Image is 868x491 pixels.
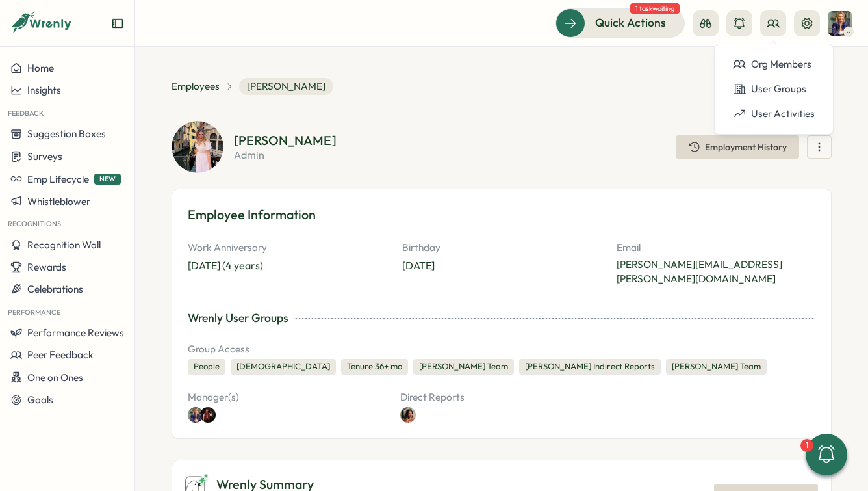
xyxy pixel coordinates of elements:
img: Hanna Smith [828,11,852,36]
div: User Activities [733,107,815,121]
p: Group Access [188,342,815,356]
p: Email [617,241,815,255]
div: People [188,359,225,375]
button: Employment History [676,135,799,159]
div: 1 [800,439,813,452]
span: [PERSON_NAME] [239,78,333,95]
p: admin [234,150,337,160]
p: Work Anniversary [188,241,387,255]
a: User Activities [725,101,823,126]
p: Birthday [402,241,601,255]
button: 1 [806,434,847,475]
span: Surveys [27,150,62,163]
span: Suggestion Boxes [27,127,106,140]
div: [PERSON_NAME] Indirect Reports [519,359,661,375]
img: Alex Preece [200,407,216,423]
p: [PERSON_NAME][EMAIL_ADDRESS][PERSON_NAME][DOMAIN_NAME] [617,258,815,286]
h3: Employee Information [188,205,815,225]
span: Emp Lifecycle [27,173,89,185]
span: Insights [27,84,61,96]
span: 1 task waiting [630,3,680,14]
button: Quick Actions [555,8,685,37]
span: Quick Actions [595,14,666,31]
span: Rewards [27,261,66,273]
span: Whistleblower [27,195,90,207]
span: Employment History [705,142,787,152]
p: Manager(s) [188,390,390,405]
div: [DATE] [402,258,435,274]
div: Org Members [733,57,815,72]
a: Employees [172,79,220,94]
div: [PERSON_NAME] Team [413,359,514,375]
div: User Groups [733,82,815,96]
img: Hannah Saunders [172,121,223,173]
span: Goals [27,393,53,406]
p: Direct Reports [400,390,602,405]
div: [DEMOGRAPHIC_DATA] [231,359,336,375]
a: Org Members [725,52,823,77]
span: One on Ones [27,371,83,384]
div: [DATE] (4 years) [188,258,263,274]
button: Expand sidebar [111,17,124,30]
img: Viveca Riley [400,407,416,423]
a: User Groups [725,77,823,101]
div: Wrenly User Groups [188,310,288,326]
div: [PERSON_NAME] Team [666,359,767,375]
a: Alex Preece [203,407,219,423]
span: Performance Reviews [27,326,124,339]
div: Tenure 36+ mo [341,359,408,375]
img: Hanna Smith [188,407,203,423]
span: Home [27,62,54,74]
span: Peer Feedback [27,349,94,361]
span: NEW [94,174,121,185]
span: Celebrations [27,283,83,295]
div: [PERSON_NAME] [234,134,337,147]
span: Recognition Wall [27,239,101,251]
